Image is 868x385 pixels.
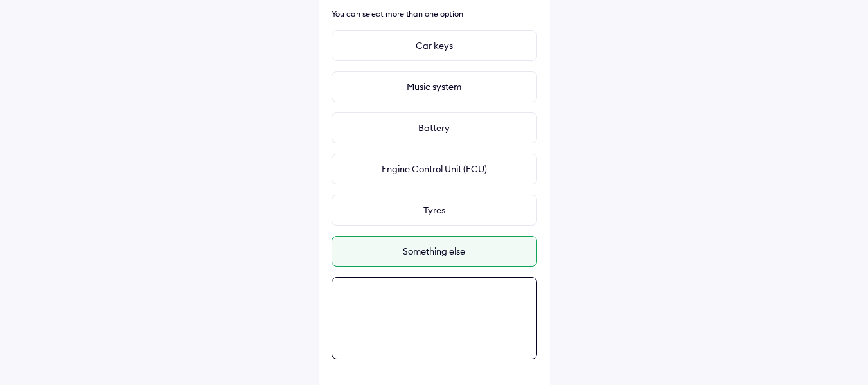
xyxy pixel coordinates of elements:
div: You can select more than one option [332,8,537,20]
div: Something else [332,236,537,267]
div: Tyres [332,195,537,226]
div: Engine Control Unit (ECU) [332,154,537,184]
div: Car keys [332,30,537,61]
div: Music system [332,71,537,102]
div: Battery [332,112,537,143]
